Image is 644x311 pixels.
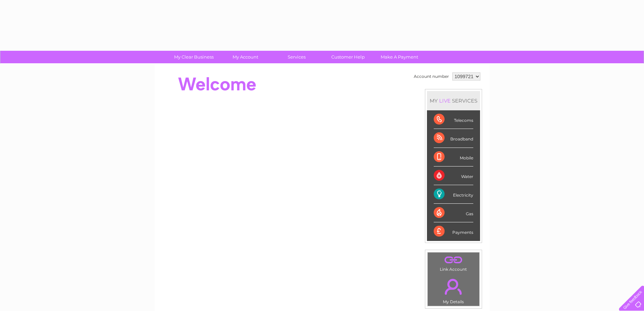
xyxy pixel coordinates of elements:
div: MY SERVICES [427,91,480,110]
a: My Account [217,51,273,63]
td: Account number [412,71,451,82]
div: Electricity [434,185,473,204]
div: Water [434,166,473,185]
a: Services [269,51,325,63]
td: My Details [427,273,480,306]
div: Telecoms [434,110,473,129]
a: Customer Help [320,51,376,63]
div: Broadband [434,129,473,148]
div: Gas [434,204,473,222]
a: . [429,254,478,266]
a: My Clear Business [166,51,222,63]
div: Payments [434,222,473,241]
div: LIVE [438,97,452,104]
a: Make A Payment [372,51,427,63]
a: . [429,275,478,298]
td: Link Account [427,252,480,273]
div: Mobile [434,148,473,166]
